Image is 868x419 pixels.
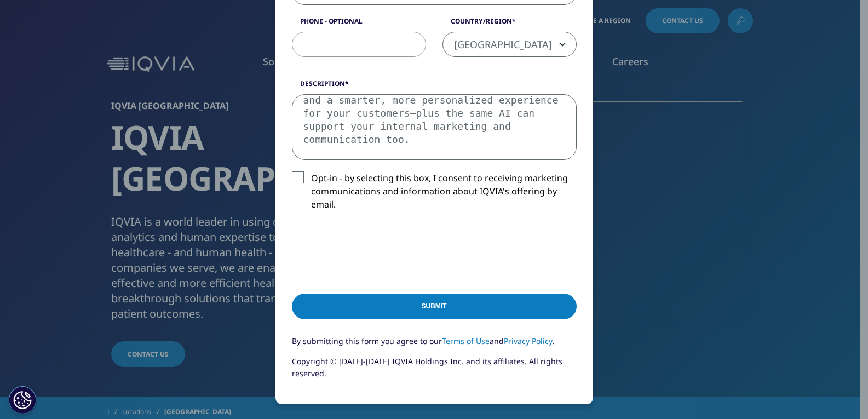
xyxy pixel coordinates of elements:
button: Cookie Settings [9,386,36,414]
span: India [442,32,577,57]
label: Phone - Optional [292,16,426,32]
label: Description [292,79,577,94]
iframe: reCAPTCHA [292,228,458,271]
label: Country/Region [442,16,577,32]
p: Copyright © [DATE]-[DATE] IQVIA Holdings Inc. and its affiliates. All rights reserved. [292,355,577,388]
a: Terms of Use [442,336,490,346]
a: Privacy Policy [504,336,553,346]
p: By submitting this form you agree to our and . [292,335,577,355]
span: India [443,32,576,58]
input: Submit [292,294,577,319]
label: Opt-in - by selecting this box, I consent to receiving marketing communications and information a... [292,171,577,217]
